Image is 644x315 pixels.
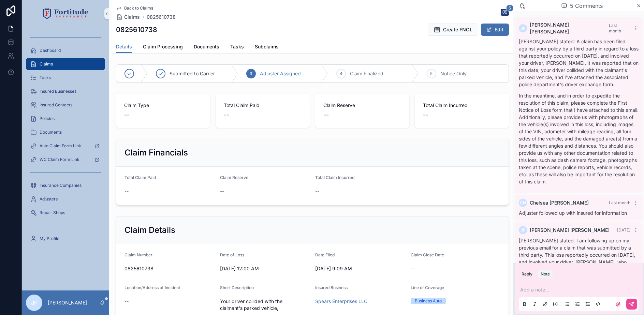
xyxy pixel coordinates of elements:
[443,26,472,33] span: Create FNOL
[116,14,140,20] a: Claims
[26,153,105,166] a: WC Claim Form Link
[26,140,105,152] a: Auto Claim Form Link
[220,285,254,290] span: Short Description
[125,285,180,290] span: Location/Address of Incident
[617,227,630,232] span: [DATE]
[124,110,130,120] span: --
[570,2,603,10] span: 5 Comments
[315,298,367,305] a: Spears Enterprises LLC
[519,237,639,294] p: [PERSON_NAME] stated: I am following up on my previous email for a claim that was submitted by a ...
[220,252,244,257] span: Date of Loss
[315,265,405,272] span: [DATE] 9:09 AM
[116,25,157,34] h1: 0825610738
[220,188,224,195] span: --
[26,99,105,111] a: Insured Contacts
[350,70,383,77] span: Claim Finalized
[315,188,319,195] span: --
[423,102,501,109] span: Total Claim Incurred
[220,175,248,180] span: Claim Reserve
[220,298,310,312] span: Your driver collided with the claimant's parked vehicle,
[224,102,302,109] span: Total Claim Paid
[125,175,156,180] span: Total Claim Paid
[26,232,105,245] a: My Profile
[411,252,444,257] span: Claim Close Date
[40,157,79,162] span: WC Claim Form Link
[501,9,509,17] button: 5
[194,41,219,54] a: Documents
[411,265,415,272] span: --
[40,183,82,188] span: Insurance Companies
[26,58,105,70] a: Claims
[440,70,467,77] span: Notice Only
[521,227,526,233] span: JP
[40,236,59,241] span: My Profile
[40,116,55,121] span: Policies
[31,299,38,307] span: JP
[170,70,215,77] span: Submitted to Carrier
[230,43,244,50] span: Tasks
[125,265,215,272] span: 0825610738
[116,43,132,50] span: Details
[26,85,105,97] a: Insured Businesses
[22,27,109,254] div: scrollable content
[609,200,630,205] span: Last month
[125,147,188,158] h2: Claim Financials
[255,41,279,54] a: Subclaims
[43,8,88,19] img: App logo
[260,70,301,77] span: Adjuster Assigned
[541,271,550,277] div: Note
[430,71,433,76] span: 5
[323,110,329,120] span: --
[411,285,444,290] span: Line of Coverage
[143,43,183,50] span: Claim Processing
[124,14,140,20] span: Claims
[255,43,279,50] span: Subclaims
[26,193,105,205] a: Adjusters
[519,38,639,88] p: [PERSON_NAME] stated: A claim has been filed against your policy by a third party in regard to a ...
[40,89,76,94] span: Insured Businesses
[147,14,176,20] a: 0825610738
[116,41,132,54] a: Details
[40,143,81,149] span: Auto Claim Form Link
[530,21,609,35] span: [PERSON_NAME] [PERSON_NAME]
[40,210,65,215] span: Repair Shops
[315,252,335,257] span: Date Filed
[428,24,478,36] button: Create FNOL
[519,270,535,278] button: Reply
[40,102,72,108] span: Insured Contacts
[125,225,175,236] h2: Claim Details
[323,102,401,109] span: Claim Reserve
[481,24,509,36] button: Edit
[340,71,342,76] span: 4
[125,188,129,195] span: --
[40,61,53,67] span: Claims
[415,298,442,304] div: Business Auto
[125,298,129,305] span: --
[538,270,553,278] button: Note
[520,200,526,206] span: CH
[40,75,51,80] span: Tasks
[124,5,153,11] span: Back to Claims
[125,252,152,257] span: Claim Number
[530,227,610,234] span: [PERSON_NAME] [PERSON_NAME]
[506,5,513,12] span: 5
[124,102,202,109] span: Claim Type
[521,26,526,31] span: JP
[26,179,105,192] a: Insurance Companies
[26,207,105,219] a: Repair Shops
[40,196,58,202] span: Adjusters
[230,41,244,54] a: Tasks
[116,5,153,11] a: Back to Claims
[519,210,627,216] span: Adjuster followed up with insured for information
[220,265,310,272] span: [DATE] 12:00 AM
[194,43,219,50] span: Documents
[315,285,348,290] span: Insured Business
[26,72,105,84] a: Tasks
[609,23,621,33] span: Last month
[250,71,252,76] span: 3
[26,44,105,57] a: Dashboard
[26,126,105,138] a: Documents
[40,130,62,135] span: Documents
